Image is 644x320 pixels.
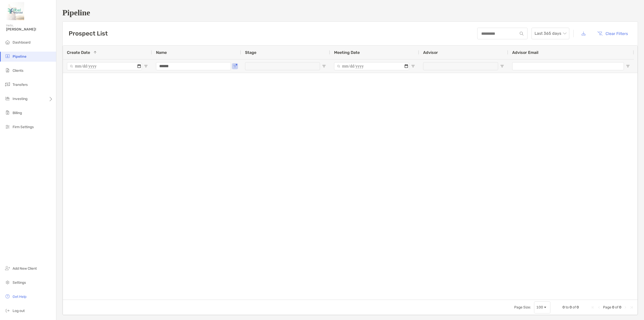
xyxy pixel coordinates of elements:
span: of [573,305,576,309]
button: Open Filter Menu [233,64,237,68]
span: 0 [577,305,579,309]
span: Clients [13,68,23,73]
h3: Prospect List [69,30,108,37]
button: Clear Filters [593,28,632,39]
span: of [615,305,618,309]
span: Firm Settings [13,125,34,129]
button: Open Filter Menu [144,64,148,68]
div: Last Page [629,305,633,309]
span: Transfers [13,83,28,87]
span: Billing [13,111,22,115]
span: Log out [13,309,25,313]
button: Open Filter Menu [626,64,630,68]
span: Name [156,50,167,55]
img: input icon [520,32,524,35]
span: 0 [562,305,565,309]
div: 100 [536,305,543,309]
img: investing icon [5,95,11,101]
span: Get Help [13,295,26,299]
img: firm-settings icon [5,124,11,130]
span: 0 [570,305,572,309]
input: Advisor Email Filter Input [512,62,624,70]
img: clients icon [5,67,11,73]
span: 0 [612,305,614,309]
img: get-help icon [5,293,11,299]
button: Open Filter Menu [411,64,415,68]
button: Open Filter Menu [322,64,326,68]
span: [PERSON_NAME]! [6,27,53,31]
button: Open Filter Menu [500,64,504,68]
span: Pipeline [13,54,26,59]
img: add_new_client icon [5,265,11,271]
span: Add New Client [13,266,37,271]
div: First Page [591,305,595,309]
span: Advisor [423,50,438,55]
img: settings icon [5,279,11,285]
span: Meeting Date [334,50,360,55]
span: Create Date [67,50,90,55]
span: Settings [13,280,26,285]
img: transfers icon [5,81,11,87]
span: to [566,305,569,309]
span: Stage [245,50,256,55]
img: dashboard icon [5,39,11,45]
h1: Pipeline [62,8,638,17]
div: Next Page [623,305,627,309]
span: Investing [13,97,27,101]
span: 0 [619,305,621,309]
input: Create Date Filter Input [67,62,142,70]
span: Dashboard [13,40,30,45]
span: Last 365 days [535,28,566,39]
img: pipeline icon [5,53,11,59]
div: Page Size: [514,305,531,309]
img: Zoe Logo [6,2,24,20]
input: Name Filter Input [156,62,231,70]
input: Meeting Date Filter Input [334,62,409,70]
div: Page Size [534,301,550,313]
span: Page [603,305,611,309]
img: logout icon [5,307,11,313]
span: Advisor Email [512,50,538,55]
img: billing icon [5,110,11,116]
div: Previous Page [597,305,601,309]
